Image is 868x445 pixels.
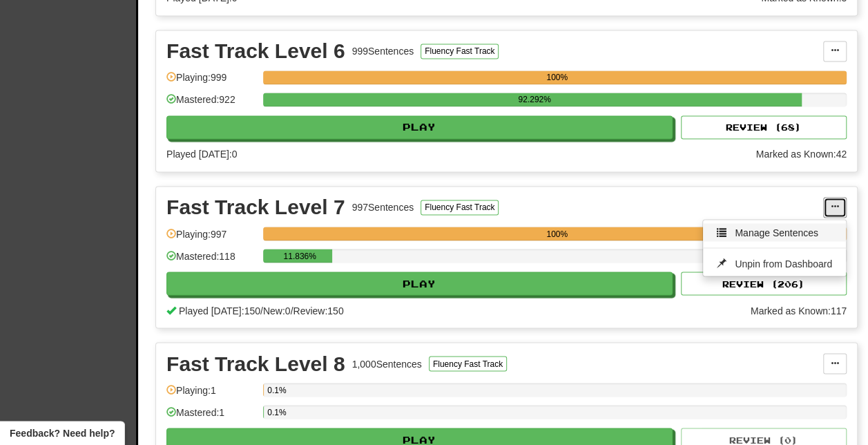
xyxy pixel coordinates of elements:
[703,254,846,272] a: Unpin from Dashboard
[166,405,256,428] div: Mastered: 1
[735,258,832,269] span: Unpin from Dashboard
[166,383,256,406] div: Playing: 1
[352,357,422,370] div: 1,000 Sentences
[291,305,293,316] span: /
[10,426,115,440] span: Open feedback widget
[421,44,499,59] button: Fluency Fast Track
[681,272,847,295] button: Review (206)
[166,70,256,93] div: Playing: 999
[267,93,802,106] div: 92.292%
[267,70,847,84] div: 100%
[166,41,345,61] div: Fast Track Level 6
[166,249,256,272] div: Mastered: 118
[179,305,260,316] span: Played [DATE]: 150
[263,305,291,316] span: New: 0
[166,197,345,218] div: Fast Track Level 7
[166,272,673,295] button: Play
[429,356,507,371] button: Fluency Fast Track
[166,353,345,374] div: Fast Track Level 8
[166,149,237,160] span: Played [DATE]: 0
[267,249,332,263] div: 11.836%
[421,200,499,215] button: Fluency Fast Track
[703,223,846,241] a: Manage Sentences
[267,227,847,240] div: 100%
[751,303,847,317] div: Marked as Known: 117
[681,115,847,139] button: Review (68)
[166,227,256,249] div: Playing: 997
[352,44,414,58] div: 999 Sentences
[755,147,847,161] div: Marked as Known: 42
[293,305,343,316] span: Review: 150
[166,93,256,115] div: Mastered: 922
[352,200,414,214] div: 997 Sentences
[166,115,673,139] button: Play
[735,227,818,238] span: Manage Sentences
[260,305,263,316] span: /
